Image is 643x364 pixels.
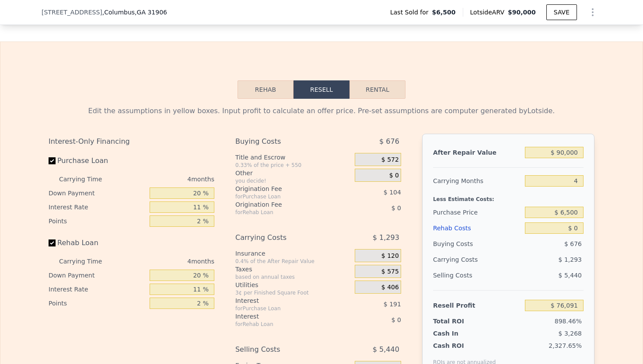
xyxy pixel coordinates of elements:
span: 2,327.65% [549,342,582,349]
div: Interest-Only Financing [49,134,214,149]
span: $ 575 [381,268,399,276]
div: 3¢ per Finished Square Foot [235,289,351,296]
button: Resell [294,80,349,99]
span: $ 676 [379,134,399,149]
div: Rehab Costs [433,220,521,236]
div: based on annual taxes [235,274,351,281]
div: Interest [235,312,333,321]
div: Carrying Time [59,172,116,186]
span: $ 0 [391,316,401,323]
span: [STREET_ADDRESS] [42,8,102,17]
div: Carrying Time [59,254,116,268]
span: $ 1,293 [559,256,582,263]
span: Last Sold for [390,8,432,17]
div: Interest Rate [49,200,146,214]
input: Rehab Loan [49,239,56,246]
div: you decide! [235,177,351,184]
div: Down Payment [49,268,146,282]
div: 4 months [119,172,214,186]
div: Taxes [235,265,351,274]
div: Points [49,214,146,228]
div: Buying Costs [235,134,333,149]
div: Purchase Price [433,205,521,220]
div: 4 months [119,254,214,268]
input: Purchase Loan [49,157,56,164]
div: Points [49,296,146,310]
div: Resell Profit [433,298,521,313]
div: for Purchase Loan [235,193,333,200]
span: $ 5,440 [559,272,582,279]
div: Origination Fee [235,184,333,193]
button: Show Options [584,3,601,21]
span: $ 120 [381,252,399,260]
div: Other [235,169,351,177]
span: $90,000 [508,9,536,16]
div: Total ROI [433,317,488,326]
span: $ 5,440 [373,342,399,357]
label: Rehab Loan [49,235,146,251]
span: $ 0 [389,172,399,180]
span: $ 676 [564,240,582,247]
div: Origination Fee [235,200,333,209]
div: Carrying Costs [235,230,333,246]
span: $ 104 [384,189,401,196]
div: Less Estimate Costs: [433,189,584,205]
span: $ 1,293 [373,230,399,246]
div: Interest Rate [49,282,146,296]
div: Insurance [235,249,351,258]
span: $ 572 [381,156,399,164]
div: Down Payment [49,186,146,200]
div: Utilities [235,281,351,289]
span: Lotside ARV [470,8,508,17]
span: $6,500 [432,8,456,17]
div: After Repair Value [433,145,521,160]
div: Selling Costs [433,267,521,283]
div: Interest [235,296,333,305]
div: Title and Escrow [235,153,351,162]
div: Edit the assumptions in yellow boxes. Input profit to calculate an offer price. Pre-set assumptio... [49,106,594,116]
span: $ 3,268 [559,330,582,337]
div: for Purchase Loan [235,305,333,312]
span: , Columbus [102,8,167,17]
button: Rental [349,80,405,99]
div: Carrying Months [433,173,521,189]
div: for Rehab Loan [235,209,333,216]
div: Buying Costs [433,236,521,252]
span: $ 191 [384,301,401,308]
div: Carrying Costs [433,252,488,267]
label: Purchase Loan [49,153,146,169]
div: Cash ROI [433,341,496,350]
span: 898.46% [555,318,582,325]
div: 0.33% of the price + 550 [235,162,351,169]
span: $ 406 [381,284,399,291]
span: $ 0 [391,205,401,211]
span: , GA 31906 [135,9,167,16]
div: Selling Costs [235,342,333,357]
div: 0.4% of the After Repair Value [235,258,351,265]
button: Rehab [238,80,294,99]
button: SAVE [546,4,577,20]
div: for Rehab Loan [235,321,333,328]
div: Cash In [433,329,488,338]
